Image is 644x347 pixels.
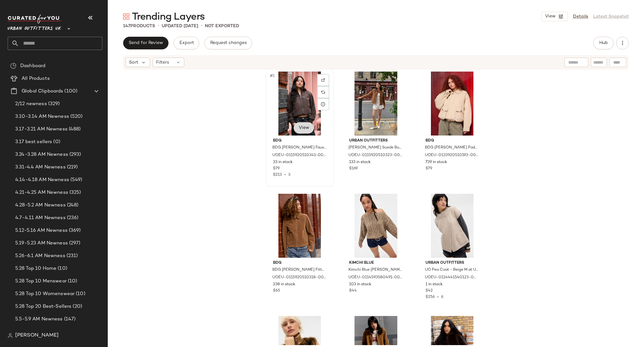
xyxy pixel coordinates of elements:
span: 3 [288,173,290,177]
span: • [158,22,159,30]
a: Details [573,13,588,20]
span: Urban Outfitters [426,260,479,266]
span: 133 in stock [349,160,371,165]
span: (20) [71,303,82,310]
span: 3.24-3.28 AM Newness [15,151,68,158]
span: UOEU-0114593580491-000-023 [348,275,402,281]
span: Request changes [210,41,247,46]
span: BDG [PERSON_NAME] Fitted Faux Suede Jacket - Tan M at Urban Outfitters [272,267,326,273]
p: updated [DATE] [162,23,198,29]
span: 5.28 Top 10 Womenswear [15,290,75,298]
span: $44 [349,288,357,294]
span: 3.17-3.21 AM Newness [15,126,68,133]
span: 4.7-4.11 AM Newness [15,214,66,222]
span: $79 [273,166,280,172]
span: BDG [273,138,327,144]
span: 3.31-4.4 AM Newness [15,164,66,171]
span: 1 in stock [426,282,443,287]
img: svg%3e [123,13,129,20]
span: • [282,173,288,177]
span: 5.26-6.1 AM Newness [15,252,65,260]
span: BDG [273,260,327,266]
span: (329) [47,100,60,108]
span: (549) [69,176,82,184]
span: UOEU-0115920510318-000-224 [272,275,326,281]
span: (325) [68,189,81,196]
img: 0114593580491_023_a2 [344,194,408,258]
span: • [201,22,202,30]
span: BDG [PERSON_NAME] Padded [PERSON_NAME] Jacket - Cream XL at Urban Outfitters [425,145,478,151]
img: 0115920510318_224_a2 [268,194,332,258]
span: View [545,14,556,19]
span: (293) [68,151,81,158]
span: $79 [426,166,432,172]
span: All Products [22,75,50,82]
span: (248) [66,202,79,209]
img: 0133920510193_012_a3 [420,72,484,136]
span: 6.10 Top 10 Home [15,328,57,336]
span: 739 in stock [426,160,447,165]
span: (147) [63,316,76,323]
img: svg%3e [321,78,325,82]
span: $42 [426,288,433,294]
span: (100) [63,88,77,95]
img: cfy_white_logo.C9jOOHJF.svg [8,15,62,23]
span: 238 in stock [273,282,295,287]
button: View [294,122,314,134]
span: (488) [68,126,81,133]
span: [PERSON_NAME] [15,332,59,339]
span: (236) [66,214,79,222]
span: UOEU-0115920510341-000-020 [272,153,326,158]
span: Trending Layers [132,11,205,23]
img: 0115920510323_016_m [344,72,408,136]
button: View [541,12,568,21]
span: 5.19-5.23 AM Newness [15,240,68,247]
span: Urban Outfitters [349,138,403,144]
span: (520) [69,113,83,120]
img: 0114441540123_024_a2 [420,194,484,258]
span: 5.12-5.16 AM Newness [15,227,68,234]
span: 5.5-5.9 AM Newness [15,316,63,323]
span: Filters [156,59,169,66]
span: (297) [68,240,81,247]
span: (219) [66,164,78,171]
span: $256 [426,295,435,299]
span: Export [179,41,194,46]
span: BDG [426,138,479,144]
span: Kimchi Blue [PERSON_NAME] Slash Cable Knit Jumper - Taupe XS at Urban Outfitters [348,267,402,273]
span: (10) [67,278,77,285]
span: [PERSON_NAME] Suede Button-Up Jacket - Sand M at Urban Outfitters [348,145,402,151]
button: Request changes [205,37,252,49]
span: 4.14-4.18 AM Newness [15,176,69,184]
span: (369) [68,227,81,234]
span: Sort [129,59,138,66]
img: svg%3e [321,90,325,94]
span: UOEU-0114441540123-000-024 [425,275,478,281]
button: Hub [593,37,614,49]
span: 5.28 Top 20 Best-Sellers [15,303,71,310]
span: Urban Outfitters UK [8,22,61,33]
span: • [435,295,441,299]
div: Products [123,23,155,29]
span: 147 [123,24,130,28]
span: 3.17 best sellers [15,138,52,146]
span: 5.28 Top 10 Menswear [15,278,67,285]
span: 2/12 newness [15,100,47,108]
span: 6 [441,295,443,299]
span: Hub [599,41,608,46]
img: svg%3e [10,63,16,69]
span: Send for Review [128,41,163,46]
p: Not Exported [205,23,239,29]
span: (10) [56,265,67,272]
span: (10) [57,328,68,336]
span: Kimchi Blue [349,260,403,266]
img: svg%3e [8,333,13,338]
span: 4.28-5.2 AM Newness [15,202,66,209]
span: Global Clipboards [22,88,63,95]
span: (231) [65,252,78,260]
span: (0) [52,138,60,146]
button: Export [173,37,199,49]
span: View [298,125,309,130]
img: 0115920510341_020_a2 [268,72,332,136]
span: 4.21-4.25 AM Newness [15,189,68,196]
